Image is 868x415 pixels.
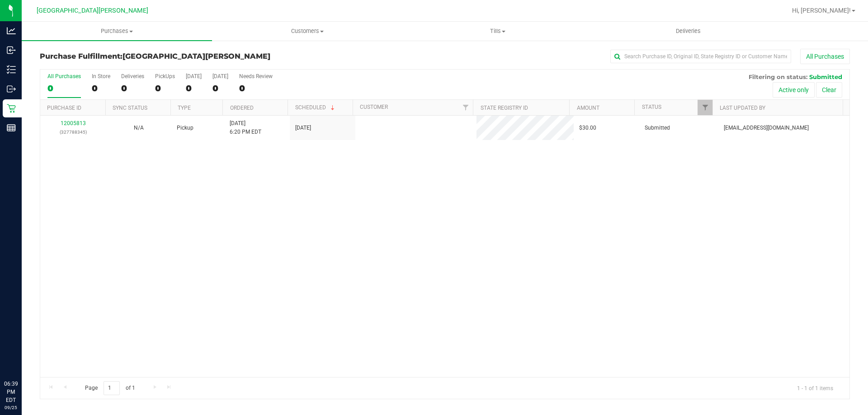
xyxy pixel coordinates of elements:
div: 0 [121,83,144,93]
inline-svg: Inventory [7,65,16,74]
button: N/A [134,124,144,132]
button: Active only [773,82,815,98]
a: Deliveries [593,22,783,41]
a: Filter [458,100,473,115]
inline-svg: Inbound [7,46,16,55]
div: 0 [92,83,110,93]
a: State Registry ID [481,105,528,111]
div: All Purchases [47,73,81,79]
div: Deliveries [121,73,144,79]
span: Page of 1 [77,381,142,395]
a: Customers [212,22,402,41]
inline-svg: Retail [7,104,16,113]
a: Sync Status [113,105,147,111]
a: Type [178,105,191,111]
input: 1 [104,381,120,395]
div: 0 [239,83,273,93]
p: 06:39 PM EDT [4,380,18,404]
span: Not Applicable [134,125,144,131]
button: Clear [816,82,842,98]
span: Hi, [PERSON_NAME]! [792,7,851,14]
a: Ordered [230,105,254,111]
div: [DATE] [212,73,228,79]
a: Purchases [22,22,212,41]
span: Submitted [809,73,842,80]
iframe: Resource center [9,343,36,370]
a: Last Updated By [720,105,765,111]
a: 12005813 [61,120,86,126]
span: [GEOGRAPHIC_DATA][PERSON_NAME] [123,52,270,61]
p: (327788345) [46,128,100,136]
inline-svg: Reports [7,123,16,132]
div: 0 [212,83,228,93]
a: Status [642,104,661,110]
span: Customers [212,27,402,35]
div: 0 [186,83,202,93]
span: 1 - 1 of 1 items [790,381,840,395]
div: 0 [155,83,175,93]
button: All Purchases [800,49,850,64]
a: Tills [402,22,593,41]
span: [GEOGRAPHIC_DATA][PERSON_NAME] [37,7,148,14]
inline-svg: Analytics [7,26,16,35]
span: Purchases [22,27,212,35]
a: Purchase ID [47,105,81,111]
span: Tills [403,27,592,35]
a: Filter [698,100,712,115]
div: In Store [92,73,110,79]
span: $30.00 [579,124,596,132]
a: Customer [360,104,388,110]
span: Filtering on status: [749,73,807,80]
input: Search Purchase ID, Original ID, State Registry ID or Customer Name... [610,50,791,63]
span: Pickup [177,124,193,132]
div: Needs Review [239,73,273,79]
div: [DATE] [186,73,202,79]
span: Deliveries [664,27,713,35]
a: Amount [577,105,599,111]
span: [EMAIL_ADDRESS][DOMAIN_NAME] [724,124,809,132]
p: 09/25 [4,404,18,411]
span: [DATE] 6:20 PM EDT [230,119,261,136]
div: 0 [47,83,81,93]
span: [DATE] [295,124,311,132]
inline-svg: Outbound [7,84,16,93]
span: Submitted [645,124,670,132]
div: PickUps [155,73,175,79]
a: Scheduled [295,104,336,111]
h3: Purchase Fulfillment: [40,52,310,61]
